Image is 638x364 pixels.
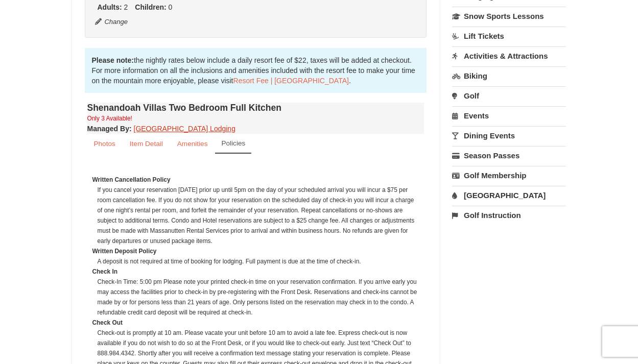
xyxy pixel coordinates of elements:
dt: Written Cancellation Policy [92,175,419,185]
small: Only 3 Available! [87,115,132,122]
dd: A deposit is not required at time of booking for lodging. Full payment is due at the time of chec... [98,256,419,266]
strong: Children: [135,3,166,11]
a: Golf Instruction [452,206,566,225]
dd: Check-In Time: 5:00 pm Please note your printed check-in time on your reservation confirmation. I... [98,277,419,318]
span: 0 [169,3,173,11]
span: 2 [124,3,128,11]
a: Item Detail [123,134,170,154]
a: Events [452,106,566,125]
div: the nightly rates below include a daily resort fee of $22, taxes will be added at checkout. For m... [85,48,427,93]
a: [GEOGRAPHIC_DATA] [452,186,566,205]
small: Item Detail [130,140,163,148]
a: Biking [452,66,566,85]
a: Golf [452,86,566,105]
strong: Adults: [98,3,122,11]
a: Resort Fee | [GEOGRAPHIC_DATA] [233,77,349,85]
small: Photos [94,140,115,148]
h4: Shenandoah Villas Two Bedroom Full Kitchen [87,103,424,113]
a: Golf Membership [452,166,566,185]
dd: If you cancel your reservation [DATE] prior up until 5pm on the day of your scheduled arrival you... [98,185,419,246]
dt: Check In [92,266,419,277]
dt: Check Out [92,318,419,328]
small: Policies [221,139,245,147]
a: Snow Sports Lessons [452,7,566,26]
a: Dining Events [452,126,566,145]
a: Amenities [171,134,215,154]
a: Photos [87,134,122,154]
a: [GEOGRAPHIC_DATA] Lodging [134,125,235,133]
small: Amenities [177,140,208,148]
a: Activities & Attractions [452,46,566,65]
strong: : [87,125,132,133]
button: Change [95,16,129,28]
span: Managed By [87,125,129,133]
a: Lift Tickets [452,27,566,45]
dt: Written Deposit Policy [92,246,419,256]
strong: Please note: [92,56,134,64]
a: Policies [215,134,251,154]
a: Season Passes [452,146,566,165]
